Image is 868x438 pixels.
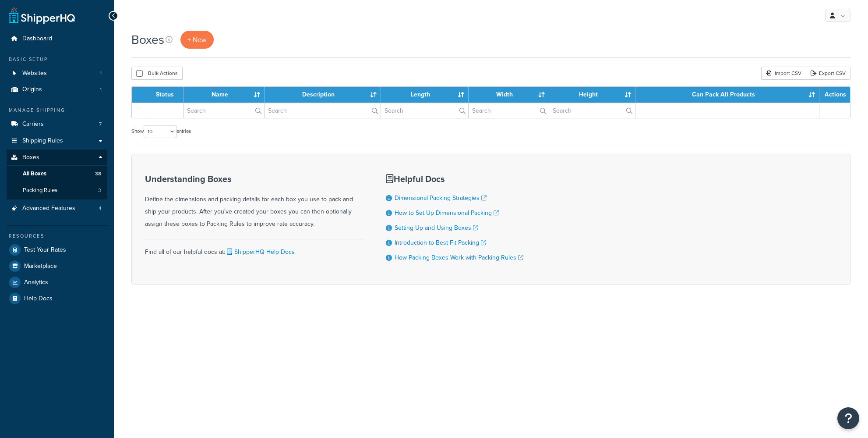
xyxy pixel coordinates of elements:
th: Length [381,87,469,103]
th: Width [469,87,550,103]
li: Packing Rules [7,182,107,199]
span: 7 [99,121,102,128]
a: Packing Rules 3 [7,182,107,199]
div: Find all of our helpful docs at: [145,239,364,258]
span: Dashboard [22,35,52,43]
div: Basic Setup [7,56,107,63]
div: Manage Shipping [7,107,107,114]
a: Dimensional Packing Strategies [395,193,487,203]
a: ShipperHQ Home [9,7,75,24]
a: Setting Up and Using Boxes [395,223,478,232]
label: Show entries [131,125,191,138]
span: 3 [98,187,101,194]
a: Advanced Features 4 [7,200,107,217]
a: Shipping Rules [7,133,107,149]
span: Test Your Rates [24,246,66,254]
span: Origins [22,86,42,93]
input: Search [381,103,468,118]
a: Dashboard [7,31,107,47]
h1: Boxes [131,31,164,48]
span: 4 [99,205,102,212]
button: Open Resource Center [837,407,859,429]
th: Status [146,87,183,103]
th: Height [549,87,635,103]
a: How Packing Boxes Work with Packing Rules [395,253,523,262]
a: Help Docs [7,291,107,306]
a: All Boxes 38 [7,166,107,182]
span: All Boxes [23,170,46,178]
span: 1 [100,86,102,93]
a: Test Your Rates [7,242,107,258]
span: Advanced Features [22,205,75,212]
span: Marketplace [24,263,57,270]
li: Websites [7,65,107,82]
a: Export CSV [806,67,850,80]
span: + New [187,35,207,45]
input: Search [469,103,549,118]
span: 1 [100,70,102,77]
a: Introduction to Best Fit Packing [395,238,486,247]
span: Websites [22,70,47,77]
a: Origins 1 [7,82,107,98]
th: Name [183,87,265,103]
span: 38 [95,170,101,178]
a: + New [180,31,214,49]
span: Analytics [24,279,48,286]
span: Carriers [22,121,44,128]
input: Search [549,103,635,118]
span: Shipping Rules [22,137,63,145]
a: Carriers 7 [7,116,107,132]
input: Search [183,103,264,118]
input: Search [265,103,381,118]
a: Boxes [7,150,107,166]
a: ShipperHQ Help Docs [225,247,295,256]
th: Actions [819,87,850,103]
span: Packing Rules [23,187,57,194]
a: Websites 1 [7,65,107,82]
div: Define the dimensions and packing details for each box you use to pack and ship your products. Af... [145,174,364,230]
li: All Boxes [7,166,107,182]
button: Bulk Actions [131,67,183,80]
span: Boxes [22,154,39,161]
a: Marketplace [7,258,107,274]
th: Can Pack All Products [635,87,819,103]
li: Origins [7,82,107,98]
a: How to Set Up Dimensional Packing [395,208,499,217]
li: Carriers [7,116,107,132]
h3: Helpful Docs [386,174,523,184]
div: Resources [7,232,107,240]
th: Description [265,87,381,103]
li: Boxes [7,150,107,199]
a: Analytics [7,274,107,290]
li: Advanced Features [7,200,107,217]
div: Import CSV [761,67,806,80]
h3: Understanding Boxes [145,174,364,184]
span: Help Docs [24,295,53,303]
select: Showentries [144,125,176,138]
